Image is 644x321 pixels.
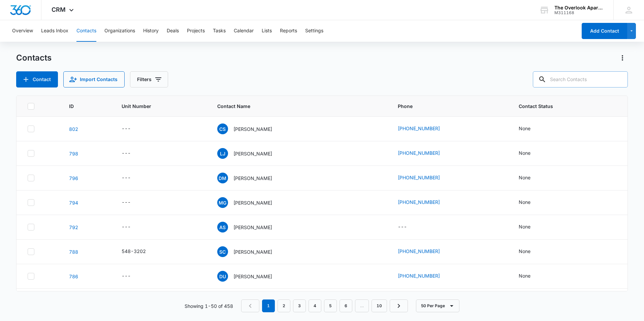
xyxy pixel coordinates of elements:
p: [PERSON_NAME] [233,224,272,231]
a: Page 5 [324,299,337,312]
p: [PERSON_NAME] [233,273,272,280]
a: [PHONE_NUMBER] [398,248,440,255]
div: Contact Name - Steven Crouse - Select to Edit Field [217,246,284,257]
div: Unit Number - - Select to Edit Field [122,272,143,280]
div: Contact Status - None - Select to Edit Field [519,272,543,280]
span: CRM [52,6,66,13]
div: Contact Status - None - Select to Edit Field [519,149,543,157]
div: Phone - - Select to Edit Field [398,223,419,231]
div: Phone - 7195055911 - Select to Edit Field [398,125,452,133]
span: ID [69,103,96,110]
div: --- [122,223,131,231]
a: Navigate to contact details page for Amber Snedecor [69,224,78,230]
a: Navigate to contact details page for Danielle Ullmann [69,274,78,279]
div: Contact Name - Megan Gee - Select to Edit Field [217,197,284,208]
input: Search Contacts [533,71,628,87]
span: MG [217,197,228,208]
p: Showing 1-50 of 458 [185,302,233,310]
div: Contact Name - Danielle Ullmann - Select to Edit Field [217,271,284,282]
span: Contact Status [519,103,607,110]
div: --- [398,223,407,231]
a: [PHONE_NUMBER] [398,199,440,206]
nav: Pagination [241,299,408,312]
button: Projects [187,20,205,42]
a: Navigate to contact details page for Desirea Martinez [69,175,78,181]
button: Reports [280,20,297,42]
div: None [519,248,530,255]
p: [PERSON_NAME] [233,150,272,157]
div: --- [122,149,131,157]
div: None [519,149,530,156]
div: None [519,174,530,181]
a: [PHONE_NUMBER] [398,174,440,181]
div: Contact Name - Desirea Martinez - Select to Edit Field [217,173,284,183]
p: [PERSON_NAME] [233,199,272,206]
span: Phone [398,103,493,110]
a: Page 6 [340,299,352,312]
div: None [519,125,530,132]
button: Calendar [234,20,254,42]
p: [PERSON_NAME] [233,126,272,133]
div: --- [122,272,131,280]
div: None [519,199,530,206]
button: Import Contacts [63,71,125,87]
div: Unit Number - - Select to Edit Field [122,199,143,207]
a: Navigate to contact details page for Lori Jollie [69,151,78,156]
span: Contact Name [217,103,372,110]
a: [PHONE_NUMBER] [398,125,440,132]
span: DM [217,173,228,183]
span: SC [217,246,228,257]
div: Unit Number - 548-3202 - Select to Edit Field [122,248,158,256]
div: Contact Name - Amber Snedecor - Select to Edit Field [217,222,284,233]
button: 50 Per Page [416,299,459,312]
button: Overview [12,20,33,42]
button: Contacts [76,20,96,42]
button: Leads Inbox [41,20,68,42]
a: Navigate to contact details page for Megan Gee [69,200,78,206]
a: Next Page [390,299,408,312]
div: --- [122,174,131,182]
button: Settings [305,20,323,42]
a: Page 3 [293,299,306,312]
div: Unit Number - - Select to Edit Field [122,174,143,182]
button: Tasks [213,20,226,42]
a: [PHONE_NUMBER] [398,149,440,156]
div: account id [554,10,604,15]
div: Contact Status - None - Select to Edit Field [519,248,543,256]
span: CS [217,123,228,134]
a: Page 4 [309,299,321,312]
button: Add Contact [582,23,627,39]
button: Lists [262,20,272,42]
button: Add Contact [16,71,58,87]
div: Phone - 2693658270 - Select to Edit Field [398,199,452,207]
div: Phone - 9707028635 - Select to Edit Field [398,149,452,157]
div: Contact Status - None - Select to Edit Field [519,223,543,231]
button: History [143,20,159,42]
a: Page 2 [278,299,290,312]
a: Page 10 [372,299,387,312]
a: Navigate to contact details page for Steven Crouse [69,249,78,255]
a: [PHONE_NUMBER] [398,272,440,279]
div: account name [554,5,604,10]
div: None [519,272,530,279]
div: Unit Number - - Select to Edit Field [122,149,143,157]
div: Unit Number - - Select to Edit Field [122,223,143,231]
span: AS [217,222,228,233]
span: LJ [217,148,228,159]
div: 548-3202 [122,248,146,255]
div: Contact Status - None - Select to Edit Field [519,199,543,207]
span: Unit Number [122,103,201,110]
div: Contact Status - None - Select to Edit Field [519,125,543,133]
div: Contact Status - None - Select to Edit Field [519,174,543,182]
div: Phone - 4243023433 - Select to Edit Field [398,272,452,280]
div: None [519,223,530,230]
div: Contact Name - Lori Jollie - Select to Edit Field [217,148,284,159]
div: Phone - 3039127328 - Select to Edit Field [398,248,452,256]
p: [PERSON_NAME] [233,248,272,255]
div: Phone - 9706726759 - Select to Edit Field [398,174,452,182]
div: Unit Number - - Select to Edit Field [122,125,143,133]
button: Actions [617,52,628,63]
button: Organizations [104,20,135,42]
h1: Contacts [16,53,52,63]
div: Contact Name - Caleb Stone - Select to Edit Field [217,123,284,134]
